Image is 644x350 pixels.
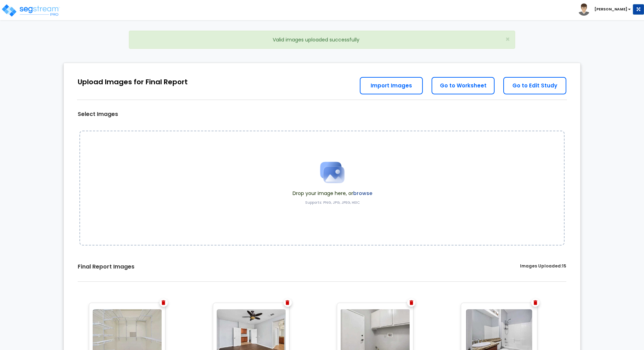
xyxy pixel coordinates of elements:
[410,300,413,305] img: Trash Icon
[315,155,350,190] img: Upload Icon
[78,110,118,118] label: Select Images
[162,300,165,305] img: Trash Icon
[562,263,566,269] span: 15
[534,300,537,305] img: Trash Icon
[286,300,289,305] img: Trash Icon
[520,263,566,271] label: Images Uploaded:
[293,190,372,197] span: Drop your image here, or
[273,36,359,43] span: Valid images uploaded successfully
[78,263,134,271] label: Final Report Images
[432,77,495,94] a: Go to Worksheet
[360,77,423,94] a: Import Images
[595,7,627,12] b: [PERSON_NAME]
[505,36,510,43] button: Close
[305,200,360,205] label: Supports: PNG, JPG, JPEG, HEIC
[505,34,510,44] span: ×
[503,77,566,94] a: Go to Edit Study
[78,77,188,87] div: Upload Images for Final Report
[1,3,60,17] img: logo_pro_r.png
[353,190,372,197] label: browse
[578,3,590,16] img: avatar.png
